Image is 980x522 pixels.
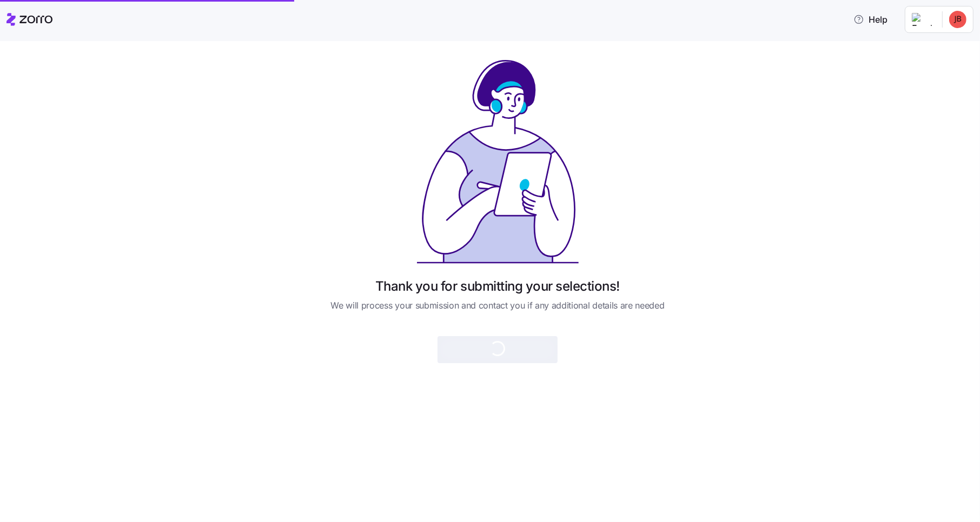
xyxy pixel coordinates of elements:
[949,11,966,28] img: cd7b13975a0e2e981a9d5d35c6aadc01
[912,13,933,26] img: Employer logo
[375,278,620,295] h1: Thank you for submitting your selections!
[853,13,888,26] span: Help
[845,9,896,30] button: Help
[330,299,664,312] span: We will process your submission and contact you if any additional details are needed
